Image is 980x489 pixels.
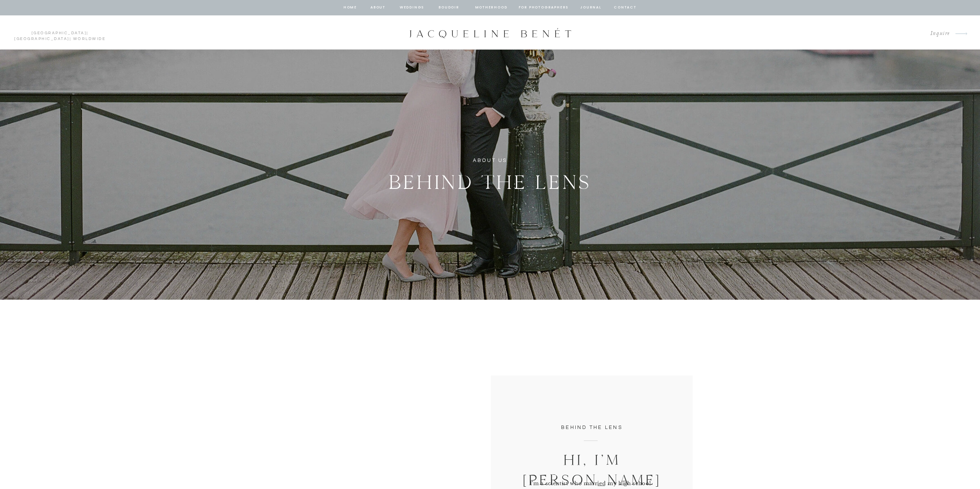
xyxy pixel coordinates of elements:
a: journal [579,4,603,11]
h1: ABOUT US [427,156,553,165]
h3: behind the lens [554,423,630,432]
a: about [370,4,386,11]
h2: BEHIND THE LENS [379,167,601,194]
a: Inquire [924,28,950,39]
a: Motherhood [475,4,507,11]
a: contact [613,4,638,11]
a: for photographers [519,4,569,11]
a: [GEOGRAPHIC_DATA] [14,37,70,41]
p: | | Worldwide [11,30,109,35]
a: Weddings [399,4,425,11]
a: home [343,4,358,11]
a: Hi, I’m [PERSON_NAME] [522,450,662,467]
a: BOUDOIR [438,4,460,11]
a: [GEOGRAPHIC_DATA] [32,31,87,35]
